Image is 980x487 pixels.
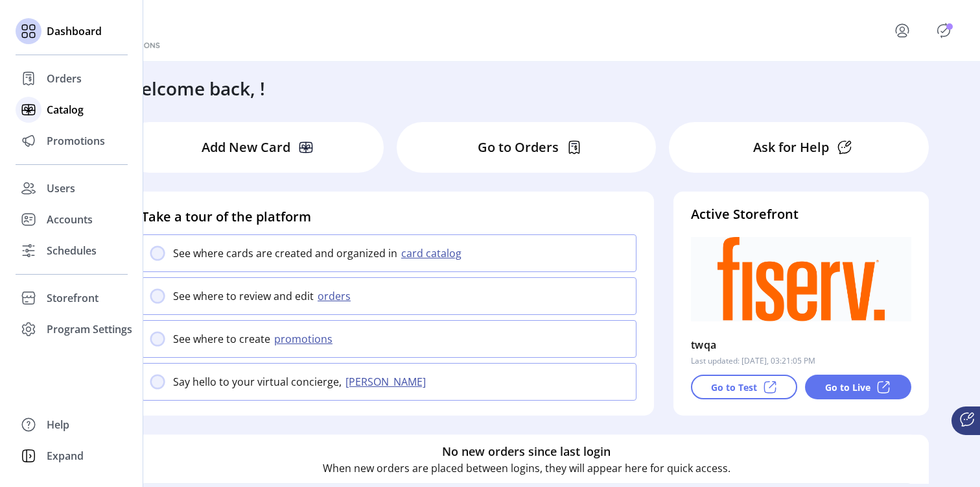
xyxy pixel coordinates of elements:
[47,243,97,258] span: Schedules
[314,288,358,304] button: orders
[47,102,84,118] span: Catalog
[270,331,340,347] button: promotions
[47,290,99,306] span: Storefront
[323,460,730,476] p: When new orders are placed between logins, they will appear here for quick access.
[47,448,84,464] span: Expand
[47,23,102,39] span: Dashboard
[202,138,290,157] p: Add New Card
[691,334,717,355] p: twqa
[173,374,342,390] p: Say hello to your virtual concierge,
[691,355,815,367] p: Last updated: [DATE], 03:21:05 PM
[47,417,69,432] span: Help
[933,20,954,41] button: Publisher Panel
[342,374,434,390] button: [PERSON_NAME]
[47,71,82,86] span: Orders
[442,443,611,460] h6: No new orders since last login
[397,245,469,261] button: card catalog
[711,381,757,394] p: Go to Test
[691,205,911,224] h4: Active Storefront
[47,212,93,227] span: Accounts
[141,207,636,227] h4: Take a tour of the platform
[47,321,132,337] span: Program Settings
[173,288,314,304] p: See where to review and edit
[47,181,75,196] span: Users
[124,75,265,102] h3: Welcome back, !
[753,138,829,157] p: Ask for Help
[173,331,270,347] p: See where to create
[47,133,105,149] span: Promotions
[173,245,397,261] p: See where cards are created and organized in
[876,15,933,46] button: menu
[478,138,559,157] p: Go to Orders
[825,381,870,394] p: Go to Live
